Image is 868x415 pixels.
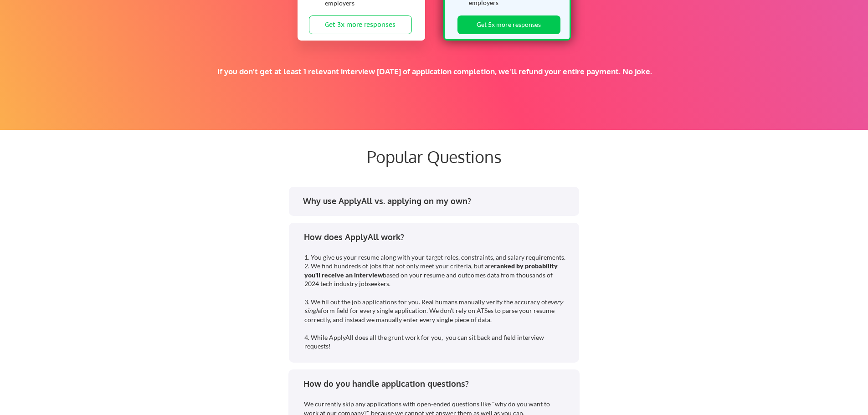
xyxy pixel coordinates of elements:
div: Popular Questions [216,147,653,166]
strong: ranked by probability you'll receive an interview [304,262,559,279]
div: If you don't get at least 1 relevant interview [DATE] of application completion, we'll refund you... [159,67,710,77]
button: Get 5x more responses [457,15,560,34]
div: 1. You give us your resume along with your target roles, constraints, and salary requirements. 2.... [304,253,567,351]
div: How does ApplyAll work? [304,231,571,243]
div: How do you handle application questions? [303,378,571,389]
button: Get 3x more responses [309,15,412,34]
div: Why use ApplyAll vs. applying on my own? [303,195,570,207]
